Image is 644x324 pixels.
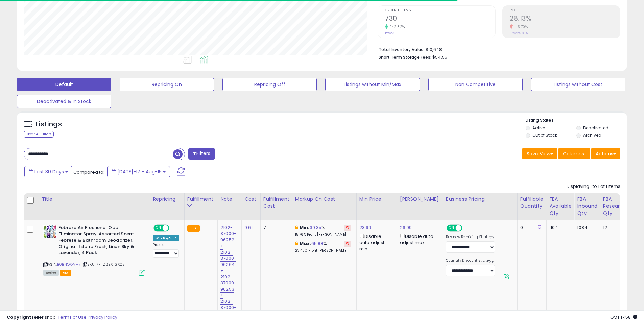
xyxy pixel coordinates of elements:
div: 12 [603,225,631,231]
span: OFF [168,225,179,231]
p: Listing States: [526,117,627,124]
button: Actions [591,148,620,159]
div: Cost [244,196,258,203]
a: 39.35 [310,224,322,231]
p: 23.46% Profit [PERSON_NAME] [295,248,351,253]
small: Prev: 29.83% [510,31,528,35]
div: Business Pricing [446,196,515,203]
span: OFF [461,225,472,231]
button: Save View [522,148,557,159]
div: FBA inbound Qty [577,196,597,217]
div: FBA Researching Qty [603,196,634,217]
label: Out of Stock [532,132,557,138]
div: 7 [263,225,287,231]
div: Displaying 1 to 1 of 1 items [567,183,620,190]
div: Win BuyBox * [153,235,179,241]
li: $10,648 [379,45,615,53]
button: Listings without Min/Max [325,78,420,91]
button: Default [17,78,111,91]
h2: 28.13% [510,15,620,24]
div: Title [42,196,147,203]
div: Min Price [359,196,394,203]
button: Listings without Cost [531,78,625,91]
button: [DATE]-17 - Aug-15 [107,166,170,177]
a: B0BNQXP7H7 [57,261,81,267]
div: % [295,241,351,253]
i: This overrides the store level max markup for this listing [295,241,298,246]
div: Note [220,196,239,203]
span: 2025-09-17 17:58 GMT [610,314,637,320]
span: [DATE]-17 - Aug-15 [117,168,162,175]
button: Filters [188,148,215,160]
label: Business Repricing Strategy: [446,235,495,240]
i: This overrides the store level min markup for this listing [295,225,298,230]
div: [PERSON_NAME] [400,196,440,203]
label: Deactivated [583,125,609,131]
div: seller snap | | [7,314,117,321]
span: | SKU: 7R-Z6ZX-GXC3 [82,261,125,267]
small: 142.52% [388,24,405,29]
div: Disable auto adjust min [359,232,392,252]
div: Fulfillable Quantity [520,196,544,210]
small: Prev: 301 [385,31,398,35]
div: FBA Available Qty [549,196,571,217]
b: Max: [300,240,311,247]
button: Columns [558,148,590,159]
span: $54.55 [432,54,447,60]
a: 65.88 [311,240,324,247]
small: -5.70% [513,24,528,29]
span: Last 30 Days [34,168,64,175]
a: 26.99 [400,224,412,231]
small: FBA [187,225,200,232]
div: Fulfillment Cost [263,196,289,210]
div: Preset: [153,243,179,258]
span: ROI [510,9,620,13]
div: Repricing [153,196,182,203]
span: Ordered Items [385,9,495,13]
a: Terms of Use [58,314,87,320]
strong: Copyright [7,314,31,320]
h2: 730 [385,15,495,24]
img: 51QwLoJI+GL._SL40_.jpg [43,225,57,238]
span: All listings currently available for purchase on Amazon [43,270,59,276]
label: Active [532,125,545,131]
i: Revert to store-level Max Markup [346,242,349,245]
th: The percentage added to the cost of goods (COGS) that forms the calculator for Min & Max prices. [292,193,356,220]
b: Min: [300,224,310,231]
span: Compared to: [73,169,104,175]
a: 2102-37000-96252 + 2102-37000-96264 + 2102-37000-96253 + 2102-37000-96256 [220,224,236,317]
b: Total Inventory Value: [379,47,425,52]
h5: Listings [36,120,62,129]
label: Archived [583,132,601,138]
div: 0 [520,225,541,231]
a: Privacy Policy [88,314,117,320]
span: FBA [60,270,71,276]
span: Columns [563,150,584,157]
p: 15.76% Profit [PERSON_NAME] [295,232,351,237]
a: 23.99 [359,224,372,231]
label: Quantity Discount Strategy: [446,258,495,263]
b: Short Term Storage Fees: [379,54,431,60]
b: Febreze Air Freshener Odor Eliminator Spray, Assorted Scent Febreze & Bathroom Deodorizer, Origin... [58,225,141,258]
div: Fulfillment [187,196,215,203]
i: Revert to store-level Min Markup [346,226,349,229]
button: Repricing On [120,78,214,91]
div: 1104 [549,225,569,231]
button: Repricing Off [222,78,317,91]
button: Deactivated & In Stock [17,95,111,108]
span: ON [447,225,456,231]
a: 9.61 [244,224,253,231]
div: Markup on Cost [295,196,354,203]
span: ON [154,225,163,231]
div: Disable auto adjust max [400,232,438,246]
button: Non Competitive [428,78,523,91]
div: ASIN: [43,225,145,275]
div: Clear All Filters [24,131,54,138]
div: % [295,225,351,237]
button: Last 30 Days [24,166,72,177]
div: 1084 [577,225,595,231]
